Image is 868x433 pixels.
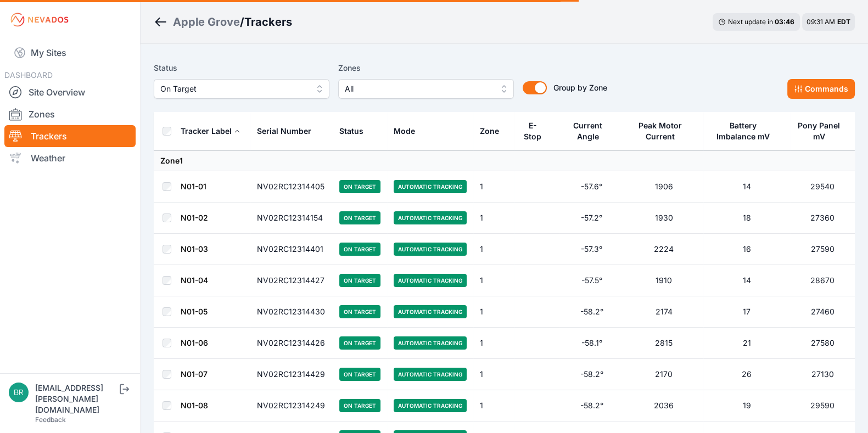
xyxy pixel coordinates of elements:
span: Group by Zone [553,83,607,92]
span: On Target [339,368,380,381]
td: 1930 [625,203,703,234]
div: Status [339,126,363,137]
div: Peak Motor Current [631,120,690,142]
td: -57.3° [559,234,625,265]
div: Tracker Label [181,126,232,137]
span: / [240,14,244,30]
button: Serial Number [257,118,320,144]
div: Pony Panel mV [797,120,841,142]
span: EDT [837,18,850,26]
a: N01-08 [181,401,208,410]
a: My Sites [4,40,136,66]
td: 16 [703,234,791,265]
span: On Target [339,211,380,224]
a: Apple Grove [173,14,240,30]
a: N01-07 [181,369,208,379]
a: N01-03 [181,244,208,254]
td: -58.1° [559,328,625,359]
td: 2174 [625,296,703,328]
span: Automatic Tracking [394,336,467,350]
td: 1 [473,234,514,265]
button: Peak Motor Current [631,113,697,150]
td: -58.2° [559,390,625,421]
td: 1 [473,171,514,203]
div: Mode [394,126,415,137]
td: -58.2° [559,296,625,328]
td: 18 [703,203,791,234]
label: Zones [338,61,514,75]
span: On Target [339,305,380,318]
nav: Breadcrumb [154,8,292,36]
div: Zone [480,126,499,137]
td: 19 [703,390,791,421]
span: Automatic Tracking [394,368,467,381]
span: DASHBOARD [4,70,53,80]
td: 1 [473,296,514,328]
a: Zones [4,103,136,125]
td: 1 [473,359,514,390]
td: 2036 [625,390,703,421]
span: On Target [339,180,380,193]
td: 2170 [625,359,703,390]
td: 14 [703,265,791,296]
span: Automatic Tracking [394,274,467,287]
button: E-Stop [521,113,552,150]
td: 29540 [791,171,855,203]
button: Battery Imbalance mV [710,113,784,150]
td: 1910 [625,265,703,296]
span: Next update in [728,18,773,26]
td: -58.2° [559,359,625,390]
span: On Target [160,82,307,95]
label: Status [154,61,329,75]
td: 17 [703,296,791,328]
span: Automatic Tracking [394,399,467,412]
span: On Target [339,243,380,256]
td: 1 [473,390,514,421]
td: NV02RC12314401 [250,234,333,265]
a: N01-04 [181,275,208,285]
div: Battery Imbalance mV [710,120,776,142]
span: On Target [339,399,380,412]
td: -57.6° [559,171,625,203]
span: Automatic Tracking [394,243,467,256]
td: NV02RC12314430 [250,296,333,328]
button: Mode [394,118,424,144]
td: -57.2° [559,203,625,234]
button: All [338,79,514,99]
td: NV02RC12314427 [250,265,333,296]
button: Zone [480,118,508,144]
span: On Target [339,274,380,287]
a: N01-05 [181,307,208,316]
td: 27130 [791,359,855,390]
span: Automatic Tracking [394,305,467,318]
a: N01-01 [181,182,206,191]
a: Site Overview [4,81,136,103]
a: Trackers [4,125,136,147]
td: 27360 [791,203,855,234]
td: 28670 [791,265,855,296]
td: NV02RC12314426 [250,328,333,359]
td: NV02RC12314429 [250,359,333,390]
td: 1 [473,265,514,296]
td: NV02RC12314154 [250,203,333,234]
td: 1 [473,203,514,234]
button: Status [339,118,372,144]
td: 14 [703,171,791,203]
a: N01-06 [181,338,208,347]
a: N01-02 [181,213,208,222]
button: Pony Panel mV [797,113,848,150]
td: 21 [703,328,791,359]
img: Nevados [9,11,70,29]
td: 2815 [625,328,703,359]
button: On Target [154,79,329,99]
span: Automatic Tracking [394,211,467,224]
td: NV02RC12314405 [250,171,333,203]
h3: Trackers [244,14,292,30]
div: E-Stop [521,120,544,142]
td: 2224 [625,234,703,265]
button: Current Angle [565,113,618,150]
div: Serial Number [257,126,311,137]
button: Tracker Label [181,118,240,144]
td: NV02RC12314249 [250,390,333,421]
